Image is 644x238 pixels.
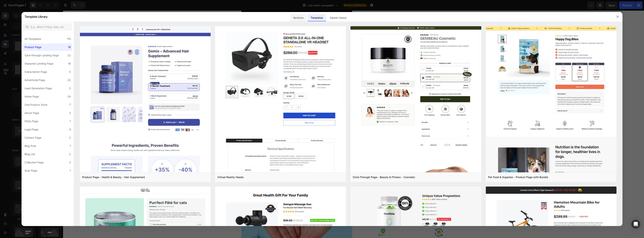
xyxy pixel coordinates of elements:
div: Saved Library [327,14,350,22]
div: Open Intercom Messenger [631,220,640,229]
div: Product Page - Health & Beauty - Hair Supplement [82,175,145,179]
p: Voici pourquoi les gens sont obsédés par nos chaussettes de compression pour chevilles : [295,76,400,86]
div: About Page [25,111,39,115]
div: 1 [70,168,71,173]
h2: Template Library [25,12,48,22]
div: 4 [69,127,71,132]
div: FAQs Page [25,119,38,123]
h2: QU'EST-CE QUI REND LES SOCQUETTES HALLOMEILLEURES QUE DES CHAUSSETTES CLASSIQUES? [295,58,400,73]
div: Legal Page [25,127,38,132]
img: gempages_584109555860898373-1e1f4395-cca2-405e-8fed-4c786095bb7d.webp [372,218,380,226]
h2: UN CHOIX ÉCOLOGIQUE: CHAUSSETTES EN BAMBOUPOUR UN AVENIR DURABLE! [295,157,400,168]
div: Virtual Reality Heads [217,175,244,179]
div: Subscription Page [25,70,47,74]
div: 115 [67,37,71,41]
div: Advertorial Page [25,78,45,82]
p: OUI! JE VEUX CHOISIR MA COULEUR [324,205,371,210]
button: <p>OUI! JE VEUX CHOISIR MA COULEUR</p> [295,203,400,212]
div: Blog Post [25,144,36,148]
div: 1 [70,119,71,123]
div: One Product Store [25,103,47,107]
div: 2 [69,152,71,156]
div: 24 [67,94,71,99]
div: Lead Generation Page [25,86,52,91]
div: Product Page [25,45,41,49]
div: Quiz Page [25,168,37,173]
div: Click-Through Page - Beauty & Fitness - Cosmetic [353,175,415,179]
p: Nos chaussettes en bambou ne sont pas seulement confortables, elles sont également respectueuses ... [295,171,400,200]
div: All Templates [25,37,41,41]
div: Contact Page [25,135,41,140]
div: 3 [69,111,71,115]
div: Sections [290,14,306,22]
div: 16 [68,45,71,49]
div: Pet Food & Supplies - Product Page with Bundle [488,175,548,179]
div: Templates [308,14,326,22]
div: 19 [68,61,71,66]
div: 5 [69,70,71,74]
div: 22 [67,53,71,58]
div: 7 [69,103,71,107]
div: 1 [70,144,71,148]
div: Home Page [25,94,39,99]
div: 3 [69,160,71,165]
div: Blog List [25,152,35,156]
div: 2 [69,86,71,91]
div: 2 [69,135,71,140]
div: Click-through Landing Page [25,53,59,58]
div: Collection Page [25,160,44,165]
input: E.g.: Black Friday, Sale, etc. [23,23,72,31]
div: 20 [67,78,71,82]
div: Seasonal Landing Page [25,61,53,66]
img: gempages_584109555860898373-f92e46d3-d1fd-4cea-945e-b117d80cc1ac.webp [315,218,323,226]
video: Video [178,16,289,126]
